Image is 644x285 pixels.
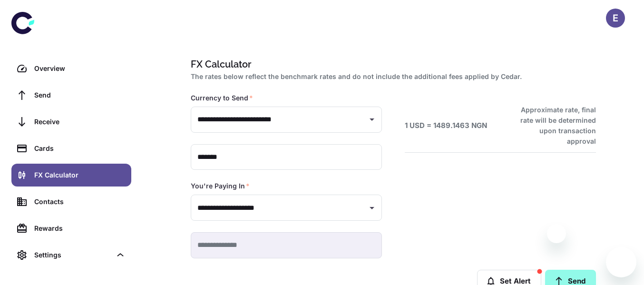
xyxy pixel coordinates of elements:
[191,93,253,103] label: Currency to Send
[11,164,131,187] a: FX Calculator
[365,113,379,126] button: Open
[365,201,379,215] button: Open
[547,224,566,243] iframe: Close message
[606,247,636,277] iframe: Button to launch messaging window
[34,170,126,180] div: FX Calculator
[11,244,131,266] div: Settings
[34,223,126,234] div: Rewards
[11,84,131,107] a: Send
[405,120,487,131] h6: 1 USD = 1489.1463 NGN
[34,197,126,207] div: Contacts
[11,57,131,80] a: Overview
[34,250,111,260] div: Settings
[11,137,131,160] a: Cards
[606,9,625,28] button: E
[510,105,596,147] h6: Approximate rate, final rate will be determined upon transaction approval
[34,117,126,127] div: Receive
[191,181,250,191] label: You're Paying In
[11,190,131,213] a: Contacts
[34,63,126,74] div: Overview
[34,90,126,100] div: Send
[34,143,126,154] div: Cards
[11,217,131,240] a: Rewards
[191,57,592,71] h1: FX Calculator
[11,110,131,133] a: Receive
